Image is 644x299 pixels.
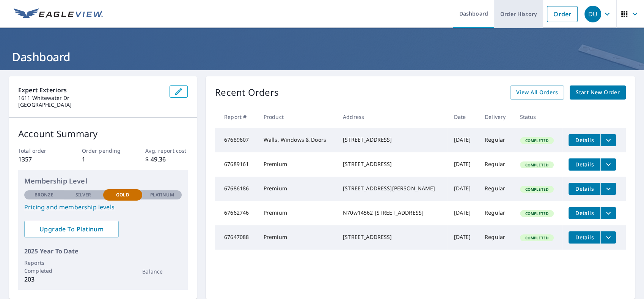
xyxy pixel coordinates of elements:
h1: Dashboard [9,49,635,65]
td: Regular [479,128,514,152]
span: Details [573,161,596,168]
p: 1611 Whitewater Dr [18,95,163,101]
span: Completed [521,187,553,192]
p: Bronze [35,191,53,198]
button: filesDropdownBtn-67686186 [600,183,616,195]
p: Balance [142,267,182,275]
th: Status [514,106,563,128]
td: Premium [258,201,337,225]
p: 1357 [18,155,61,164]
button: filesDropdownBtn-67647088 [600,231,616,244]
button: detailsBtn-67686186 [569,183,600,195]
span: Details [573,136,596,144]
div: [STREET_ADDRESS] [343,233,441,241]
span: View All Orders [516,88,558,97]
p: 203 [24,275,64,284]
td: Premium [258,152,337,177]
a: Start New Order [570,85,626,100]
td: Regular [479,201,514,225]
p: Silver [75,191,91,198]
td: 67662746 [215,201,258,225]
td: [DATE] [448,128,479,152]
p: Reports Completed [24,259,64,275]
td: Walls, Windows & Doors [258,128,337,152]
a: Pricing and membership levels [24,202,182,212]
div: [STREET_ADDRESS] [343,136,441,144]
a: Order [547,6,578,22]
div: N70w14562 [STREET_ADDRESS] [343,209,441,217]
td: Regular [479,152,514,177]
th: Report # [215,106,258,128]
th: Address [337,106,448,128]
td: Regular [479,177,514,201]
p: Gold [116,191,129,198]
a: View All Orders [510,85,564,100]
span: Completed [521,138,553,143]
td: 67647088 [215,225,258,250]
p: Platinum [150,191,174,198]
td: [DATE] [448,152,479,177]
img: EV Logo [14,8,103,20]
p: $ 49.36 [145,155,188,164]
span: Completed [521,211,553,216]
span: Completed [521,235,553,240]
td: Premium [258,177,337,201]
a: Upgrade To Platinum [24,221,119,237]
span: Details [573,209,596,217]
p: 2025 Year To Date [24,247,182,256]
span: Start New Order [576,88,620,97]
td: 67686186 [215,177,258,201]
div: [STREET_ADDRESS][PERSON_NAME] [343,185,441,192]
p: Avg. report cost [145,147,188,155]
p: 1 [82,155,124,164]
td: [DATE] [448,225,479,250]
button: detailsBtn-67647088 [569,231,600,244]
p: Membership Level [24,176,182,186]
span: Details [573,185,596,192]
button: detailsBtn-67689161 [569,158,600,171]
p: Recent Orders [215,85,279,100]
div: [STREET_ADDRESS] [343,160,441,168]
th: Delivery [479,106,514,128]
p: [GEOGRAPHIC_DATA] [18,101,163,108]
p: Expert Exteriors [18,85,163,95]
p: Account Summary [18,127,188,141]
span: Completed [521,162,553,168]
button: filesDropdownBtn-67662746 [600,207,616,219]
td: Premium [258,225,337,250]
button: filesDropdownBtn-67689607 [600,134,616,146]
td: 67689607 [215,128,258,152]
td: 67689161 [215,152,258,177]
span: Details [573,234,596,241]
th: Date [448,106,479,128]
th: Product [258,106,337,128]
p: Order pending [82,147,124,155]
span: Upgrade To Platinum [30,225,113,233]
button: detailsBtn-67689607 [569,134,600,146]
div: DU [584,6,601,22]
button: filesDropdownBtn-67689161 [600,158,616,171]
td: [DATE] [448,201,479,225]
td: [DATE] [448,177,479,201]
button: detailsBtn-67662746 [569,207,600,219]
td: Regular [479,225,514,250]
p: Total order [18,147,61,155]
